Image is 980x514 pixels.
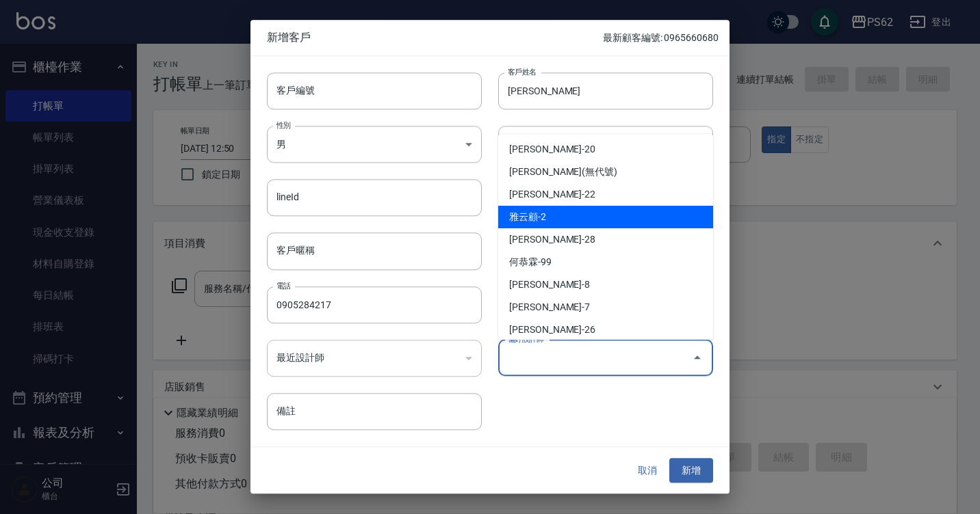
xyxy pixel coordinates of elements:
div: 男 [267,126,482,163]
li: [PERSON_NAME]-20 [498,138,713,161]
button: Close [686,347,708,369]
li: [PERSON_NAME]-7 [498,296,713,319]
li: 何恭霖-99 [498,251,713,273]
label: 客戶姓名 [508,66,537,77]
li: [PERSON_NAME]-28 [498,228,713,251]
li: 雅云顧-2 [498,206,713,228]
li: [PERSON_NAME]-8 [498,273,713,296]
label: 偏好設計師 [508,334,543,344]
li: [PERSON_NAME](無代號) [498,161,713,183]
li: [PERSON_NAME]-22 [498,183,713,206]
label: 性別 [276,120,291,130]
span: 新增客戶 [267,31,603,44]
p: 最新顧客編號: 0965660680 [603,31,719,45]
button: 取消 [626,458,669,483]
label: 電話 [276,280,291,290]
li: [PERSON_NAME]-26 [498,319,713,341]
button: 新增 [669,458,713,483]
